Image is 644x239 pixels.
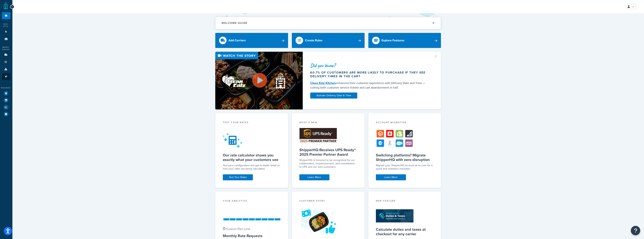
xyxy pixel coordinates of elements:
a: Explore Features [368,33,441,48]
h5: Switching platforms? Migrate ShipperHQ with zero disruption [376,153,434,162]
div: Add Carriers [228,38,246,43]
div: Your Analytics [223,199,281,203]
div: New Feature [376,199,434,203]
li: Boxes [2,66,11,73]
li: Marketplace [2,97,11,104]
div: Explore Features [382,38,404,43]
li: Help Docs [2,111,11,118]
li: Websites [2,28,11,35]
h5: ShipperHQ Receives UPS Ready® 2025 Premier Partner Award [299,148,357,157]
h5: Monthly Rate Requests [223,234,281,238]
p: ShipperHQ is honored to be recognized for our collaboration, responsiveness, and commitment to UP... [299,159,357,169]
img: Video thumbnail [215,52,303,109]
a: Create Rules [292,33,365,48]
div: 60.7% of customers are more likely to purchase if they see delivery times in the cart [310,71,429,78]
h5: Our rate calculator shows you exactly what your customers see [223,153,281,162]
div: What's New [299,121,357,125]
button: Open Resource Center [631,226,640,235]
a: Learn More [376,174,406,180]
a: Learn More [299,174,329,180]
a: Activate Delivery Date & Time [310,93,357,99]
div: Customer Story [299,199,357,203]
div: Test your rates [223,121,281,125]
a: Test Your Rates [223,174,253,180]
div: Did you know? [310,63,429,68]
a: Add Carriers [215,33,288,48]
span: 0 [223,225,225,232]
div: Account Migration [376,121,434,125]
h2: Welcome Guide [221,22,247,24]
h5: Calculate duties and taxes at checkout for any carrier [376,227,434,236]
div: Migrate your ShipperHQ account at no cost for a quick and seamless transition. [376,164,434,171]
li: Shipping Rules [2,59,11,66]
li: Analytics [2,104,11,111]
a: Clean Eatz Kitchen [310,81,336,85]
li: Advanced Features [2,73,11,80]
div: enhanced their customer experience with Delivery Date and Time — cutting both customer service ti... [310,81,429,90]
li: Carriers [2,52,11,58]
button: Welcome Guide [215,17,441,29]
div: Create Rules [305,38,322,43]
li: Dashboard [2,12,11,19]
li: Origins [2,36,11,42]
li: Test Your Rates [2,90,11,97]
div: Test your configuration and get in-depth detail on how your rates are being calculated. [223,164,281,171]
small: / Custom Plan Limit [226,227,250,231]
